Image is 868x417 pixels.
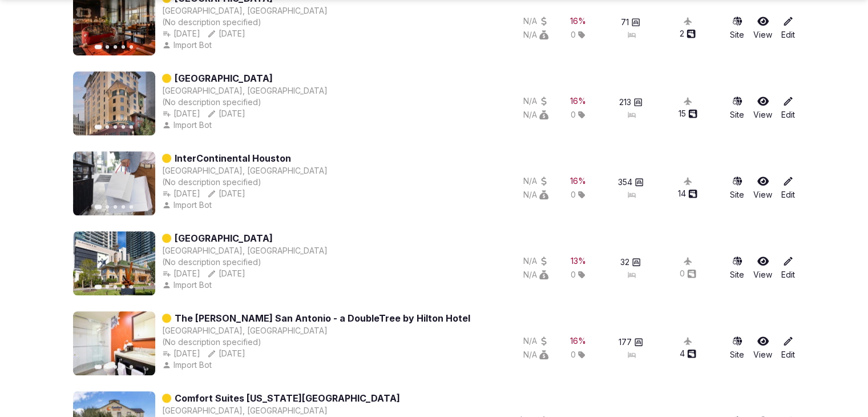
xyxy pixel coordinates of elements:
button: [DATE] [162,108,200,119]
a: Site [730,175,744,201]
div: [DATE] [162,28,200,39]
span: 0 [571,349,576,360]
button: 354 [618,177,644,188]
button: [DATE] [162,348,200,359]
a: Edit [781,95,795,121]
div: 16 % [570,175,586,187]
button: 16% [570,335,586,347]
a: Site [730,335,744,360]
button: Site [730,15,744,41]
button: Go to slide 3 [114,125,117,129]
button: N/A [523,269,548,280]
button: N/A [523,29,548,41]
button: 16% [570,175,586,187]
button: Go to slide 2 [106,285,109,288]
span: 354 [618,177,632,188]
button: [DATE] [162,268,200,279]
button: [DATE] [207,348,245,359]
button: Go to slide 2 [106,365,109,368]
button: N/A [523,95,548,107]
div: 16 % [570,335,586,347]
button: Go to slide 4 [122,125,125,129]
a: Edit [781,335,795,360]
button: Go to slide 5 [130,205,133,209]
a: Edit [781,175,795,201]
a: Comfort Suites [US_STATE][GEOGRAPHIC_DATA] [175,391,400,405]
button: Go to slide 5 [130,45,133,49]
button: Import Bot [162,119,214,131]
button: Go to slide 1 [95,125,102,129]
div: (No description specified) [162,256,328,268]
button: 16% [570,95,586,107]
span: 0 [571,29,576,41]
div: Import Bot [162,359,214,371]
button: N/A [523,189,548,201]
a: [GEOGRAPHIC_DATA] [175,71,273,85]
button: [GEOGRAPHIC_DATA], [GEOGRAPHIC_DATA] [162,85,328,97]
a: View [753,335,772,360]
button: Go to slide 1 [95,205,102,209]
button: 71 [621,17,640,28]
span: 71 [621,17,629,28]
button: Go to slide 2 [106,205,109,209]
span: 0 [571,109,576,121]
button: [GEOGRAPHIC_DATA], [GEOGRAPHIC_DATA] [162,245,328,256]
div: (No description specified) [162,177,328,188]
a: InterContinental Houston [175,151,291,165]
button: 32 [620,256,641,268]
div: (No description specified) [162,97,328,108]
a: Site [730,95,744,121]
a: View [753,95,772,121]
button: Go to slide 3 [114,285,117,288]
button: [DATE] [207,268,245,279]
button: Go to slide 1 [95,364,102,369]
button: 4 [680,348,696,359]
button: [DATE] [207,108,245,119]
button: Go to slide 3 [114,205,117,209]
img: Featured image for La Colombe D'Or Hotel [73,231,155,295]
button: 2 [680,28,696,39]
button: Import Bot [162,279,214,291]
button: [GEOGRAPHIC_DATA], [GEOGRAPHIC_DATA] [162,405,328,416]
button: 14 [678,188,697,199]
button: Go to slide 3 [114,365,117,368]
a: Site [730,255,744,280]
a: [GEOGRAPHIC_DATA] [175,231,273,245]
a: View [753,15,772,41]
button: Go to slide 4 [122,285,125,288]
button: 13% [571,255,586,267]
span: 213 [619,97,631,108]
button: [GEOGRAPHIC_DATA], [GEOGRAPHIC_DATA] [162,325,328,336]
a: Edit [781,15,795,41]
button: Go to slide 1 [95,284,102,289]
div: Import Bot [162,199,214,211]
button: N/A [523,255,548,267]
button: N/A [523,335,548,347]
img: Featured image for InterContinental Houston [73,151,155,215]
img: Featured image for The Emily Morgan San Antonio - a DoubleTree by Hilton Hotel [73,311,155,375]
button: [DATE] [207,188,245,199]
button: [DATE] [207,28,245,39]
button: Go to slide 2 [106,125,109,129]
button: 213 [619,97,643,108]
div: 0 [680,268,696,279]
